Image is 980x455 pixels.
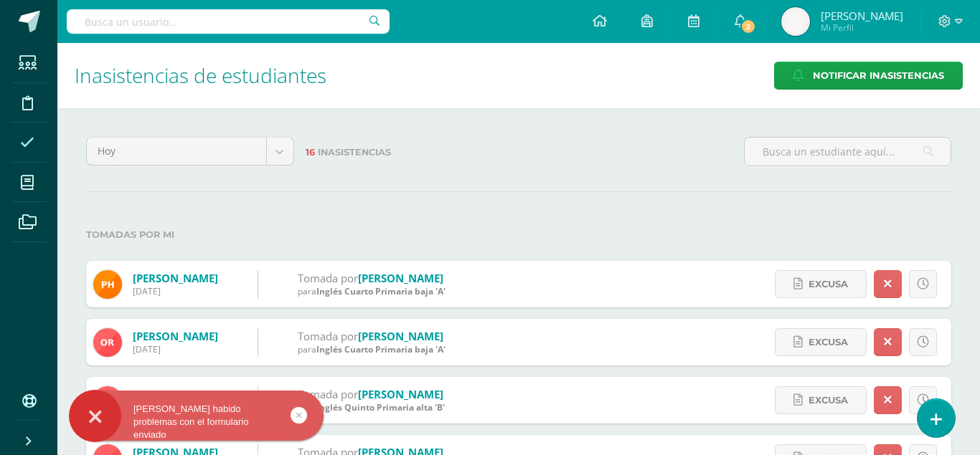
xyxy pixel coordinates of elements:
[809,387,848,413] span: Excusa
[133,387,218,401] a: [PERSON_NAME]
[358,387,443,401] a: [PERSON_NAME]
[316,343,446,355] span: Inglés Cuarto Primaria baja 'A'
[775,270,867,298] a: Excusa
[821,9,903,23] span: [PERSON_NAME]
[298,271,358,285] span: Tomada por
[93,270,122,299] img: 11209a57095fcef60fb627e626528c3c.png
[809,271,848,297] span: Excusa
[318,147,391,158] span: Inasistencias
[781,7,810,36] img: 9f6c7c8305d8e608d466df14f8841aad.png
[740,19,756,34] span: 2
[133,271,218,285] a: [PERSON_NAME]
[133,329,218,343] a: [PERSON_NAME]
[298,329,358,343] span: Tomada por
[813,62,944,89] span: Notificar Inasistencias
[93,328,122,357] img: ea6d89b3d7c93e7aa0df7e2d749896e0.png
[809,329,848,355] span: Excusa
[67,9,390,34] input: Busca un usuario...
[306,147,315,158] span: 16
[86,220,951,249] label: Tomadas por mi
[93,386,122,415] img: 36e48c5014796993343a00a4460abc2a.png
[358,329,443,343] a: [PERSON_NAME]
[316,285,446,297] span: Inglés Cuarto Primaria baja 'A'
[298,401,445,413] div: para
[133,285,218,297] div: [DATE]
[87,138,293,165] a: Hoy
[821,21,903,34] span: Mi Perfil
[358,271,443,285] a: [PERSON_NAME]
[133,343,218,355] div: [DATE]
[298,343,446,355] div: para
[298,285,446,297] div: para
[745,138,951,166] input: Busca un estudiante aquí...
[774,62,963,90] a: Notificar Inasistencias
[316,401,445,413] span: Inglés Quinto Primaria alta 'B'
[775,328,867,356] a: Excusa
[775,386,867,414] a: Excusa
[75,62,326,89] span: Inasistencias de estudiantes
[69,403,324,442] div: [PERSON_NAME] habido problemas con el formulario enviado
[298,387,358,401] span: Tomada por
[98,138,255,165] span: Hoy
